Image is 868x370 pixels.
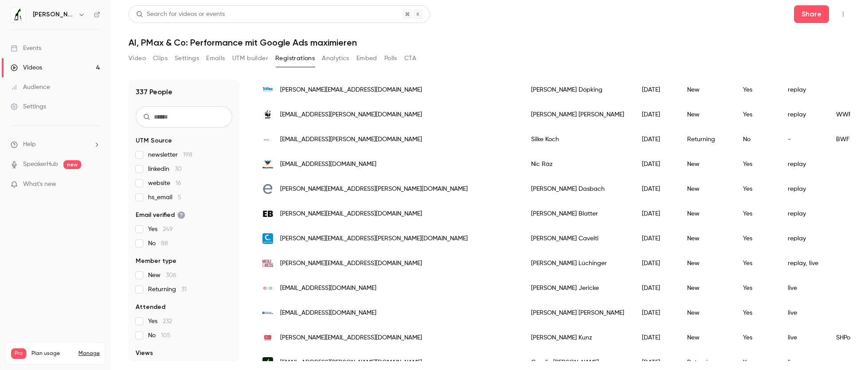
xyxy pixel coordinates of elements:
[136,349,153,358] span: Views
[280,209,422,219] span: [PERSON_NAME][EMAIL_ADDRESS][DOMAIN_NAME]
[779,325,827,350] div: live
[633,301,678,325] div: [DATE]
[734,177,779,201] div: Yes
[779,77,827,102] div: replay
[11,348,26,359] span: Pro
[836,7,850,21] button: Top Bar Actions
[280,308,376,318] span: [EMAIL_ADDRESS][DOMAIN_NAME]
[280,160,376,169] span: [EMAIL_ADDRESS][DOMAIN_NAME]
[166,272,176,278] span: 306
[136,211,185,220] span: Email verified
[129,37,850,48] h1: AI, PMax & Co: Performance mit Google Ads maximieren
[734,301,779,325] div: Yes
[262,134,273,145] img: bwf-profiles.de
[678,276,734,301] div: New
[280,135,422,144] span: [EMAIL_ADDRESS][PERSON_NAME][DOMAIN_NAME]
[678,226,734,251] div: New
[678,325,734,350] div: New
[262,159,273,170] img: weloveyou.ch
[11,44,41,53] div: Events
[633,177,678,201] div: [DATE]
[779,152,827,177] div: replay
[262,208,273,219] img: erikblatter.com
[678,102,734,127] div: New
[206,51,225,66] button: Emails
[262,109,273,120] img: wwf.de
[136,136,172,145] span: UTM Source
[11,63,42,72] div: Videos
[280,110,422,119] span: [EMAIL_ADDRESS][PERSON_NAME][DOMAIN_NAME]
[148,165,182,173] span: linkedin
[678,201,734,226] div: New
[633,127,678,152] div: [DATE]
[11,140,100,149] li: help-dropdown-opener
[522,201,633,226] div: [PERSON_NAME] Blatter
[779,276,827,301] div: live
[181,286,187,293] span: 31
[280,259,422,268] span: [PERSON_NAME][EMAIL_ADDRESS][DOMAIN_NAME]
[734,201,779,226] div: Yes
[322,51,349,66] button: Analytics
[734,276,779,301] div: Yes
[148,193,181,202] span: hs_email
[262,233,273,244] img: contcept.ch
[734,77,779,102] div: Yes
[522,102,633,127] div: [PERSON_NAME] [PERSON_NAME]
[522,152,633,177] div: Nic Räz
[33,10,74,19] h6: [PERSON_NAME] von [PERSON_NAME] IMPACT
[262,332,273,343] img: shpower.ch
[779,251,827,276] div: replay, live
[633,152,678,177] div: [DATE]
[161,332,171,339] span: 105
[262,85,273,95] img: triflex.de
[153,51,168,66] button: Clips
[78,350,100,357] a: Manage
[633,102,678,127] div: [DATE]
[31,350,73,357] span: Plan usage
[176,180,181,186] span: 16
[63,160,81,169] span: new
[678,77,734,102] div: New
[183,152,192,158] span: 198
[11,8,25,22] img: Jung von Matt IMPACT
[633,77,678,102] div: [DATE]
[175,51,199,66] button: Settings
[522,325,633,350] div: [PERSON_NAME] Kunz
[794,5,829,23] button: Share
[148,317,172,326] span: Yes
[356,51,377,66] button: Embed
[779,201,827,226] div: replay
[163,318,172,324] span: 232
[522,251,633,276] div: [PERSON_NAME] Lüchinger
[178,194,181,200] span: 5
[148,331,171,340] span: No
[678,152,734,177] div: New
[734,152,779,177] div: Yes
[633,251,678,276] div: [DATE]
[280,234,468,243] span: [PERSON_NAME][EMAIL_ADDRESS][PERSON_NAME][DOMAIN_NAME]
[148,179,181,188] span: website
[779,301,827,325] div: live
[280,85,422,95] span: [PERSON_NAME][EMAIL_ADDRESS][DOMAIN_NAME]
[633,276,678,301] div: [DATE]
[779,177,827,201] div: replay
[275,51,315,66] button: Registrations
[522,77,633,102] div: [PERSON_NAME] Döpking
[161,240,168,247] span: 88
[734,226,779,251] div: Yes
[136,303,165,312] span: Attended
[148,271,176,280] span: New
[90,181,100,189] iframe: Noticeable Trigger
[280,185,468,194] span: [PERSON_NAME][EMAIL_ADDRESS][PERSON_NAME][DOMAIN_NAME]
[23,160,58,169] a: SpeakerHub
[678,251,734,276] div: New
[23,140,36,149] span: Help
[232,51,268,66] button: UTM builder
[678,127,734,152] div: Returning
[262,283,273,293] img: ringier.ch
[522,276,633,301] div: [PERSON_NAME] Jericke
[734,102,779,127] div: Yes
[148,225,173,234] span: Yes
[175,166,182,172] span: 30
[11,102,46,111] div: Settings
